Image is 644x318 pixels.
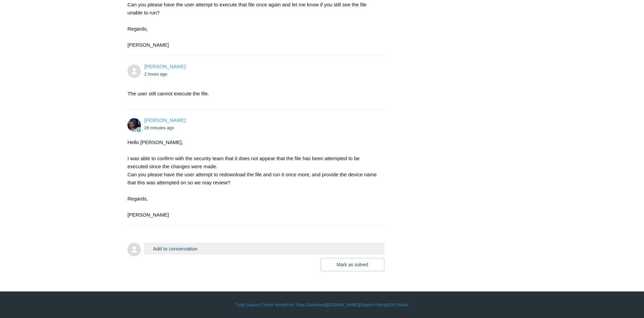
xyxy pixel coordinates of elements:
[321,258,384,271] button: Mark as solved
[127,302,517,308] div: | | | |
[127,138,378,219] div: Hello [PERSON_NAME], I was able to confirm with the security team that it does not appear that th...
[286,302,326,308] a: Your Todyl Dashboard
[144,63,185,69] a: [PERSON_NAME]
[127,90,378,98] p: The user still cannot execute the file.
[236,302,285,308] a: Todyl Support Center Home
[144,117,185,123] span: Connor Davis
[327,302,359,308] a: [DOMAIN_NAME]
[144,117,185,123] a: [PERSON_NAME]
[387,302,408,308] a: SGN Status
[360,302,386,308] a: Support Policy
[144,63,185,69] span: Thomas Bickford
[144,72,167,77] time: 09/25/2025, 10:22
[144,243,384,255] button: Add to conversation
[144,125,174,130] time: 09/25/2025, 12:26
